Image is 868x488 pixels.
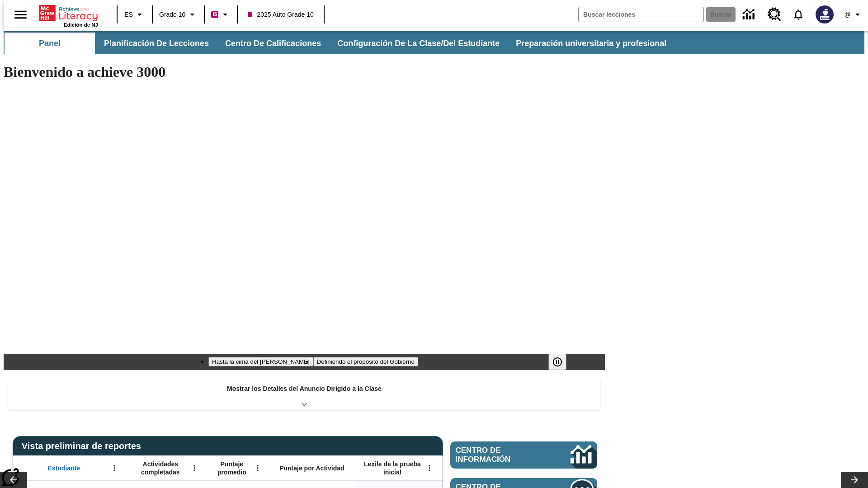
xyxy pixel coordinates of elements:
[227,384,382,394] p: Mostrar los Detalles del Anuncio Dirigido a la Clase
[548,354,566,370] button: Pausar
[579,7,703,22] input: Buscar campo
[737,2,762,27] a: Centro de información
[4,33,675,54] div: Subbarra de navegación
[131,460,190,476] span: Actividades completadas
[810,3,839,26] button: Escoja un nuevo avatar
[330,33,507,54] button: Configuración de la clase/del estudiante
[548,354,576,370] div: Pausar
[762,2,787,27] a: Centro de recursos, Se abrirá en una pestaña nueva.
[251,461,264,475] button: Abrir menú
[124,10,133,19] span: ES
[787,3,810,26] a: Notificaciones
[22,441,146,451] span: Vista preliminar de reportes
[359,460,425,476] span: Lexile de la prueba inicial
[423,461,436,475] button: Abrir menú
[159,10,185,19] span: Grado 10
[108,461,121,475] button: Abrir menú
[8,379,600,410] div: Mostrar los Detalles del Anuncio Dirigido a la Clase
[188,461,201,475] button: Abrir menú
[450,441,597,469] a: Centro de información
[212,9,217,20] span: B
[39,4,98,22] a: Portada
[48,464,80,472] span: Estudiante
[816,5,834,23] img: Avatar
[156,6,201,23] button: Grado: Grado 10, Elige un grado
[210,460,254,476] span: Puntaje promedio
[208,6,234,23] button: Boost El color de la clase es rojo violeta. Cambiar el color de la clase.
[64,22,98,28] span: Edición de NJ
[313,357,418,366] button: Diapositiva 2 Definiendo el propósito del Gobierno
[7,1,34,28] button: Abrir el menú lateral
[97,33,216,54] button: Planificación de lecciones
[218,33,328,54] button: Centro de calificaciones
[5,33,95,54] button: Panel
[208,357,313,366] button: Diapositiva 1 Hasta la cima del monte Tai
[839,6,868,23] button: Perfil/Configuración
[4,64,605,80] h1: Bienvenido a achieve 3000
[120,6,149,23] button: Lenguaje: ES, Selecciona un idioma
[456,446,540,464] span: Centro de información
[4,31,864,54] div: Subbarra de navegación
[841,472,868,488] button: Carrusel de lecciones, seguir
[844,10,850,19] span: @
[248,10,313,19] span: 2025 Auto Grade 10
[39,3,98,28] div: Portada
[509,33,674,54] button: Preparación universitaria y profesional
[279,464,344,472] span: Puntaje por Actividad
